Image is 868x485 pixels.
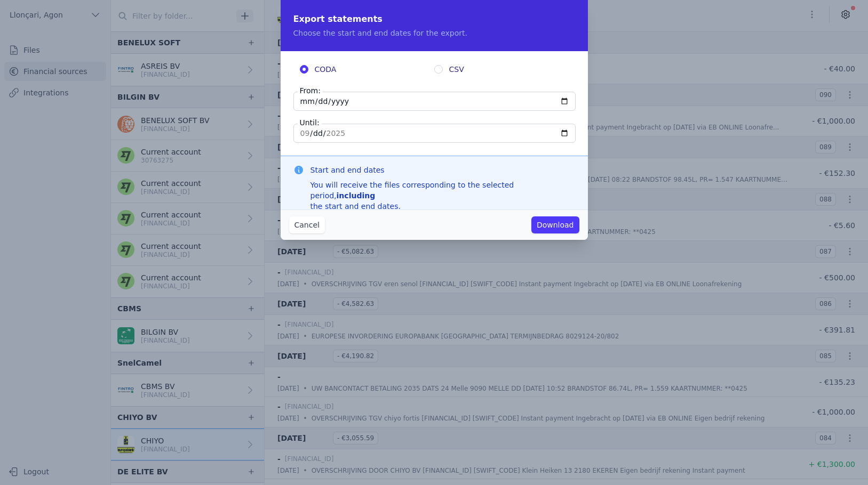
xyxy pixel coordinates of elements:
[310,166,385,174] font: Start and end dates
[293,29,467,37] font: Choose the start and end dates for the export.
[300,65,308,74] input: CODA
[293,14,383,24] font: Export statements
[300,118,320,127] font: Until:
[310,181,514,200] font: You will receive the files corresponding to the selected period,
[537,221,574,229] font: Download
[398,202,400,211] font: .
[434,64,569,75] label: CSV
[449,65,464,74] font: CSV
[337,191,376,200] font: including
[294,221,320,229] font: Cancel
[310,202,399,211] font: the start and end dates
[434,65,443,74] input: CSV
[300,64,434,75] label: CODA
[315,65,337,74] font: CODA
[531,216,579,233] button: Download
[300,86,321,95] font: From:
[289,216,325,233] button: Cancel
